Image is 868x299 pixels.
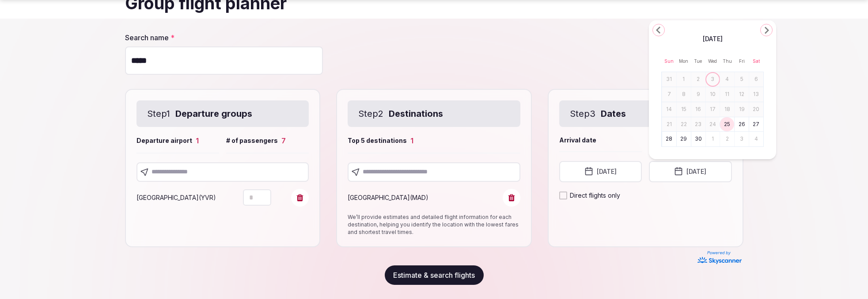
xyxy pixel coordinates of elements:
th: Saturday [749,50,764,72]
button: Thursday, October 2nd, 2025 [721,133,733,146]
button: Wednesday, September 10th, 2025 [707,88,719,101]
button: Sunday, September 21st, 2025 [663,118,675,131]
button: Go to the Previous Month [652,24,665,36]
th: Sunday [662,50,676,72]
button: Tuesday, September 23rd, 2025 [692,118,705,131]
button: Thursday, September 4th, 2025 [721,73,733,86]
button: Go to the Next Month [760,24,773,36]
strong: Destinations [389,107,443,120]
button: Monday, September 29th, 2025 [678,133,690,146]
span: Arrival date [559,136,596,145]
button: Monday, September 15th, 2025 [678,103,690,116]
span: [GEOGRAPHIC_DATA] ( YVR ) [136,194,216,201]
button: Friday, September 26th, 2025 [735,118,748,131]
button: Today, Wednesday, September 3rd, 2025 [707,73,719,86]
div: 1 [410,136,413,146]
button: Saturday, October 4th, 2025 [750,133,762,146]
div: Step 1 [136,100,309,127]
button: Saturday, September 6th, 2025 [750,73,762,86]
button: Tuesday, September 16th, 2025 [692,103,705,116]
button: Tuesday, September 2nd, 2025 [692,73,705,86]
button: Sunday, September 7th, 2025 [663,88,675,101]
th: Thursday [720,50,735,72]
div: 1 [196,136,199,146]
label: Search name [125,33,323,42]
button: Friday, September 12th, 2025 [735,88,748,101]
button: Sunday, August 31st, 2025 [663,73,675,86]
button: [DATE] [559,161,642,182]
span: Top 5 destinations [348,136,407,145]
button: Saturday, September 27th, 2025 [750,118,762,131]
button: Thursday, September 11th, 2025 [721,88,733,101]
p: We’ll provide estimates and detailed flight information for each destination, helping you identif... [348,214,520,236]
button: Saturday, September 13th, 2025 [750,88,762,101]
th: Wednesday [705,50,720,72]
button: Monday, September 1st, 2025 [678,73,690,86]
button: Sunday, September 14th, 2025 [663,103,675,116]
button: Estimate & search flights [385,265,484,285]
div: 7 [281,136,286,146]
span: # of passengers [226,136,278,145]
button: Wednesday, September 17th, 2025 [707,103,719,116]
span: [GEOGRAPHIC_DATA] ( MAD ) [348,194,428,201]
button: Friday, October 3rd, 2025 [735,133,748,146]
th: Monday [676,50,691,72]
button: Friday, September 19th, 2025 [735,103,748,116]
table: September 2025 [661,50,764,147]
th: Friday [735,50,749,72]
div: Step 2 [348,100,520,127]
button: Tuesday, September 30th, 2025 [692,133,705,146]
span: [DATE] [703,34,723,43]
button: Monday, September 22nd, 2025 [678,118,690,131]
button: Thursday, September 18th, 2025 [721,103,733,116]
button: Sunday, September 28th, 2025 [663,133,675,146]
button: Saturday, September 20th, 2025 [750,103,762,116]
button: Wednesday, September 24th, 2025 [707,118,719,131]
th: Tuesday [691,50,705,72]
button: Tuesday, September 9th, 2025 [692,88,705,101]
label: Direct flights only [570,191,620,200]
strong: Dates [601,107,626,120]
button: [DATE] [649,161,732,182]
button: Thursday, September 25th, 2025, selected [721,118,733,131]
div: Step 3 [559,100,732,127]
strong: Departure groups [175,107,252,120]
button: Friday, September 5th, 2025 [735,73,748,86]
span: Departure airport [136,136,192,145]
button: Monday, September 8th, 2025 [678,88,690,101]
button: Wednesday, October 1st, 2025 [707,133,719,146]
